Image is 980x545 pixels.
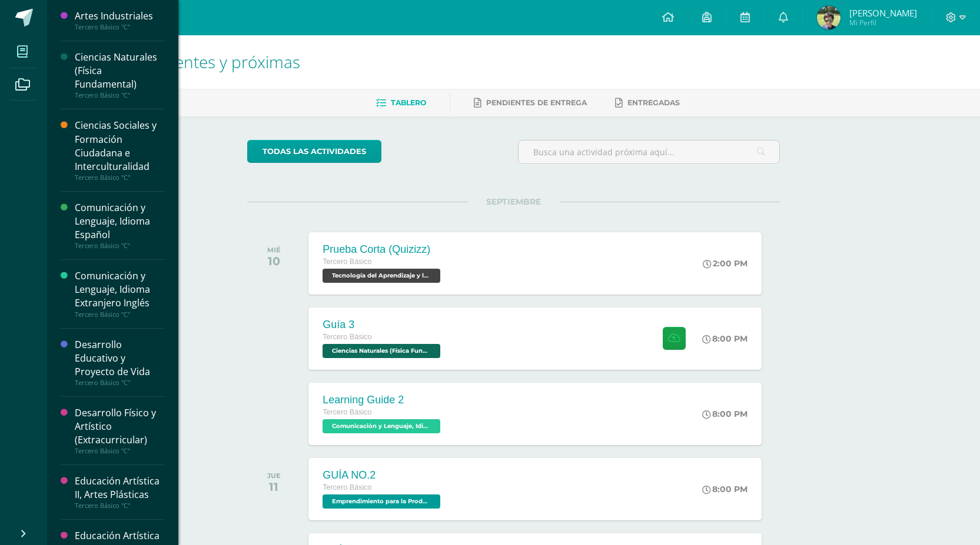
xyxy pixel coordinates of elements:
[615,93,680,112] a: Entregadas
[75,91,164,99] div: Tercero Básico "C"
[75,447,164,455] div: Tercero Básico "C"
[323,494,440,509] span: Emprendimiento para la Productividad 'C'
[75,119,164,173] div: Ciencias Sociales y Formación Ciudadana e Interculturalidad
[75,406,164,447] div: Desarrollo Físico y Artístico (Extracurricular)
[702,333,748,344] div: 8:00 PM
[75,51,164,99] a: Ciencias Naturales (Física Fundamental)Tercero Básico "C"
[75,501,164,510] div: Tercero Básico "C"
[75,9,164,23] div: Artes Industriales
[75,201,164,250] a: Comunicación y Lenguaje, Idioma EspañolTercero Básico "C"
[267,472,281,480] div: JUE
[323,483,371,491] span: Tercero Básico
[323,243,443,256] div: Prueba Corta (Quizizz)
[75,201,164,242] div: Comunicación y Lenguaje, Idioma Español
[75,23,164,31] div: Tercero Básico "C"
[75,474,164,510] a: Educación Artística II, Artes PlásticasTercero Básico "C"
[474,93,587,112] a: Pendientes de entrega
[323,394,443,406] div: Learning Guide 2
[75,338,164,379] div: Desarrollo Educativo y Proyecto de Vida
[75,338,164,387] a: Desarrollo Educativo y Proyecto de VidaTercero Básico "C"
[323,269,440,283] span: Tecnología del Aprendizaje y la Comunicación (TIC) 'C'
[519,141,779,163] input: Busca una actividad próxima aquí...
[323,408,371,416] span: Tercero Básico
[849,7,917,19] span: [PERSON_NAME]
[75,269,164,318] a: Comunicación y Lenguaje, Idioma Extranjero InglésTercero Básico "C"
[323,319,443,331] div: Guía 3
[75,379,164,387] div: Tercero Básico "C"
[376,93,426,112] a: Tablero
[817,6,841,29] img: bc2e79b3e953c9512bf63ab8bf72e872.png
[391,98,426,107] span: Tablero
[323,333,371,341] span: Tercero Básico
[486,98,587,107] span: Pendientes de entrega
[75,51,164,91] div: Ciencias Naturales (Física Fundamental)
[75,269,164,310] div: Comunicación y Lenguaje, Idioma Extranjero Inglés
[75,406,164,455] a: Desarrollo Físico y Artístico (Extracurricular)Tercero Básico "C"
[323,258,371,266] span: Tercero Básico
[467,196,560,207] span: SEPTIEMBRE
[702,484,748,494] div: 8:00 PM
[75,9,164,31] a: Artes IndustrialesTercero Básico "C"
[247,140,381,163] a: todas las Actividades
[267,254,281,268] div: 10
[703,258,748,269] div: 2:00 PM
[267,246,281,254] div: MIÉ
[61,51,300,73] span: Actividades recientes y próximas
[75,474,164,501] div: Educación Artística II, Artes Plásticas
[702,409,748,419] div: 8:00 PM
[323,469,443,482] div: GUÍA NO.2
[849,18,917,28] span: Mi Perfil
[75,119,164,181] a: Ciencias Sociales y Formación Ciudadana e InterculturalidadTercero Básico "C"
[627,98,680,107] span: Entregadas
[75,173,164,182] div: Tercero Básico "C"
[75,310,164,319] div: Tercero Básico "C"
[323,419,440,433] span: Comunicación y Lenguaje, Idioma Extranjero Inglés 'C'
[323,344,440,358] span: Ciencias Naturales (Física Fundamental) 'C'
[75,242,164,250] div: Tercero Básico "C"
[267,480,281,494] div: 11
